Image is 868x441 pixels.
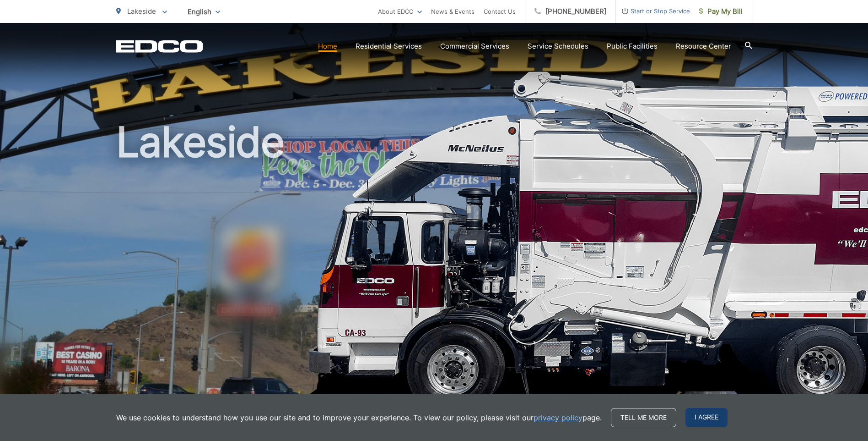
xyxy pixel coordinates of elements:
[318,41,337,52] a: Home
[699,6,743,17] span: Pay My Bill
[431,6,474,17] a: News & Events
[534,412,582,423] a: privacy policy
[685,408,728,427] span: I agree
[356,41,422,52] a: Residential Services
[127,7,156,16] span: Lakeside
[440,41,509,52] a: Commercial Services
[116,119,752,409] h1: Lakeside
[181,4,227,20] span: English
[116,40,203,53] a: EDCD logo. Return to the homepage.
[528,41,588,52] a: Service Schedules
[484,6,516,17] a: Contact Us
[607,41,658,52] a: Public Facilities
[611,408,676,427] a: Tell me more
[378,6,422,17] a: About EDCO
[116,412,602,423] p: We use cookies to understand how you use our site and to improve your experience. To view our pol...
[676,41,731,52] a: Resource Center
